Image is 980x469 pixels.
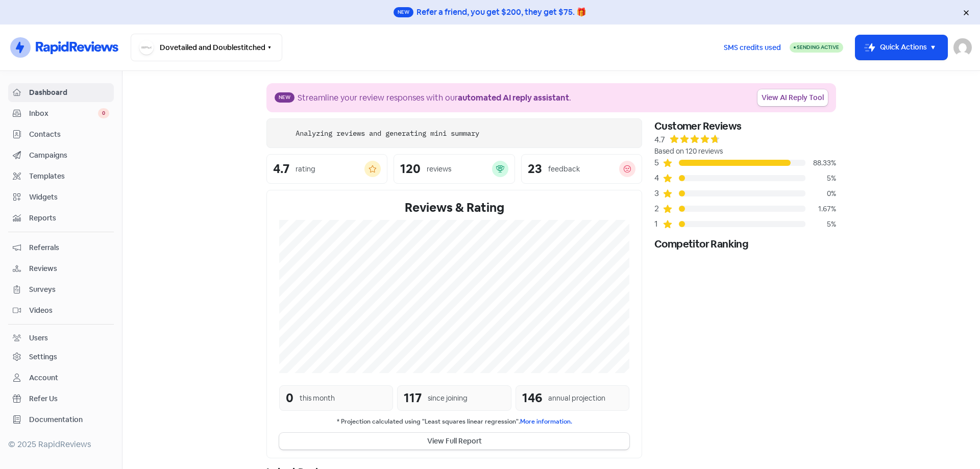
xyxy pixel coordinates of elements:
[266,154,387,184] a: 4.7rating
[654,172,663,184] div: 4
[805,219,836,230] div: 5%
[8,259,114,278] a: Reviews
[8,146,114,165] a: Campaigns
[29,352,57,362] div: Settings
[805,158,836,168] div: 88.33%
[279,199,629,217] div: Reviews & Rating
[8,301,114,320] a: Videos
[29,305,109,316] span: Videos
[300,393,335,404] div: this month
[29,87,109,98] span: Dashboard
[273,163,289,175] div: 4.7
[416,6,586,18] div: Refer a friend, you get $200, they get $75. 🎁
[29,171,109,182] span: Templates
[8,329,114,348] a: Users
[131,34,282,61] button: Dovetailed and Doublestitched
[8,83,114,102] a: Dashboard
[8,104,114,123] a: Inbox 0
[522,389,542,407] div: 146
[8,438,114,451] div: © 2025 RapidReviews
[8,348,114,366] a: Settings
[8,209,114,228] a: Reports
[8,389,114,408] a: Refer Us
[724,42,781,53] span: SMS credits used
[521,154,642,184] a: 23feedback
[715,41,790,52] a: SMS credits used
[29,213,109,224] span: Reports
[790,41,843,54] a: Sending Active
[29,333,48,343] div: Users
[394,7,413,17] span: New
[654,134,665,146] div: 4.7
[548,164,580,175] div: feedback
[29,414,109,425] span: Documentation
[8,188,114,207] a: Widgets
[29,373,58,383] div: Account
[805,188,836,199] div: 0%
[520,417,572,426] a: More information.
[8,238,114,257] a: Referrals
[298,92,571,104] div: Streamline your review responses with our .
[286,389,293,407] div: 0
[855,35,947,60] button: Quick Actions
[654,218,663,230] div: 1
[8,125,114,144] a: Contacts
[805,204,836,214] div: 1.67%
[29,284,109,295] span: Surveys
[805,173,836,184] div: 5%
[654,236,836,252] div: Competitor Ranking
[29,263,109,274] span: Reviews
[29,242,109,253] span: Referrals
[400,163,421,175] div: 120
[296,128,479,139] div: Analyzing reviews and generating mini summary
[757,89,828,106] a: View AI Reply Tool
[29,393,109,404] span: Refer Us
[654,118,836,134] div: Customer Reviews
[279,433,629,450] button: View Full Report
[548,393,605,404] div: annual projection
[8,167,114,186] a: Templates
[394,154,514,184] a: 120reviews
[98,108,109,118] span: 0
[275,92,295,103] span: New
[29,150,109,161] span: Campaigns
[29,129,109,140] span: Contacts
[654,157,663,169] div: 5
[797,44,839,51] span: Sending Active
[528,163,542,175] div: 23
[654,203,663,215] div: 2
[29,108,98,119] span: Inbox
[458,92,569,103] b: automated AI reply assistant
[29,192,109,203] span: Widgets
[279,417,629,427] small: * Projection calculated using "Least squares linear regression".
[296,164,315,175] div: rating
[427,164,451,175] div: reviews
[8,368,114,387] a: Account
[654,187,663,200] div: 3
[953,38,972,57] img: User
[428,393,468,404] div: since joining
[8,410,114,429] a: Documentation
[8,280,114,299] a: Surveys
[404,389,422,407] div: 117
[654,146,836,157] div: Based on 120 reviews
